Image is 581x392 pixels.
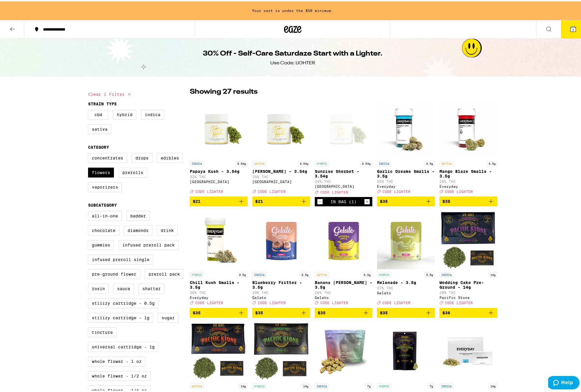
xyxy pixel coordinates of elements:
p: 29% THC [252,289,310,293]
label: Sativa [88,123,111,133]
span: $35 [318,309,326,314]
a: Open page for Papaya Kush - 3.54g from Stone Road [190,98,248,195]
p: SATIVA [439,159,453,165]
img: Everyday - Garlic Dreams Smalls - 3.5g [377,98,435,157]
button: Add to bag [190,306,248,316]
div: Pacific Stone [439,294,497,298]
label: Badder [126,210,150,219]
span: CODE LIGHTER [320,189,348,193]
span: $21 [255,198,263,202]
button: Add to bag [190,195,248,205]
label: Gummies [88,239,114,249]
div: Gelato [252,294,310,298]
img: Everyday - Grape Ape Pre-Ground - 14g [439,321,497,379]
div: [GEOGRAPHIC_DATA] [252,178,310,182]
label: Flowers [88,166,114,176]
p: INDICA [190,159,204,165]
p: HYBRID [190,271,204,276]
p: [PERSON_NAME] - 3.54g [252,168,310,172]
p: 3.5g [487,159,497,165]
img: Everyday - Chill Kush Smalls - 3.5g [190,210,248,268]
label: Vaporizers [88,181,122,191]
legend: Subcategory [88,201,117,206]
label: Edibles [157,152,183,162]
p: 3.5g [424,159,435,165]
span: $36 [442,309,450,314]
p: 35% THC [377,178,435,182]
img: Gelato - Banana Runtz - 3.5g [315,210,373,268]
span: $35 [380,198,388,202]
button: Clear 1 filter [88,86,133,100]
a: Open page for Blueberry Fritter - 3.5g from Gelato [252,210,310,306]
label: Preroll Pack [145,268,184,278]
label: Concentrates [88,152,127,162]
img: Gelato - Melonade - 3.5g [377,210,435,268]
p: 14g [489,271,497,276]
label: Rosin [88,282,109,292]
p: Garlic Dreams Smalls - 3.5g [377,168,435,177]
span: CODE LIGHTER [445,188,473,192]
p: HYBRID [315,159,329,165]
span: CODE LIGHTER [445,300,473,304]
p: Chill Kush Smalls - 3.5g [190,279,248,288]
p: 14g [489,382,497,387]
img: Pacific Stone - 805 Glue Pre-Ground - 14g [252,321,310,379]
span: CODE LIGHTER [195,188,223,192]
button: Add to bag [439,306,497,316]
p: SATIVA [315,271,329,276]
label: Prerolls [119,166,147,176]
p: HYBRID [377,271,391,276]
div: [GEOGRAPHIC_DATA] [315,183,373,187]
span: $35 [193,309,201,314]
p: 26% THC [439,178,497,182]
p: 3.5g [237,271,248,276]
p: 3.5g [362,271,372,276]
p: Sunrise Sherbet - 3.54g [315,168,373,177]
button: Decrement [317,197,323,203]
p: Melonade - 3.5g [377,279,435,283]
span: $35 [442,198,450,202]
label: Infused Preroll Single [88,253,153,263]
p: INDICA [315,382,329,387]
div: [GEOGRAPHIC_DATA] [190,178,248,182]
div: Everyday [439,183,497,187]
p: 20% THC [439,289,497,293]
a: Open page for Lemon Jack - 3.54g from Stone Road [252,98,310,195]
a: Open page for Banana Runtz - 3.5g from Gelato [315,210,373,306]
a: Open page for Wedding Cake Pre-Ground - 14g from Pacific Stone [439,210,497,306]
div: Everyday [190,294,248,298]
span: CODE LIGHTER [195,300,223,304]
img: Pacific Stone - Blue Dream Pre-Ground - 14g [190,321,248,379]
p: 30% THC [190,289,248,293]
label: STIIIZY Cartridge - 1g [88,311,153,321]
div: Gelato [377,290,435,293]
span: CODE LIGHTER [382,300,410,304]
span: CODE LIGHTER [258,188,286,192]
img: Everyday - Mango Blaze Smalls - 3.5g [439,98,497,157]
img: Stone Road - Papaya Kush - 3.54g [190,98,248,157]
p: SATIVA [190,382,204,387]
p: 3.5g [300,271,310,276]
label: Hybrid [113,108,136,118]
img: Stone Road - Lemon Jack - 3.54g [252,98,310,157]
span: $35 [380,309,388,314]
p: 3.54g [235,159,248,165]
p: INDICA [439,271,453,276]
label: CBD [88,108,108,118]
a: Open page for Chill Kush Smalls - 3.5g from Everyday [190,210,248,306]
p: Showing 27 results [190,86,258,95]
button: Add to bag [439,195,497,205]
p: Blueberry Fritter - 3.5g [252,279,310,288]
button: Increment [364,197,370,203]
legend: Category [88,143,109,148]
label: Pre-ground Flower [88,268,140,278]
div: Gelato [315,294,373,298]
label: Whole Flower - 1 oz [88,355,145,365]
label: Drops [132,152,152,162]
p: 14g [301,382,310,387]
label: Tincture [88,326,117,336]
p: HYBRID [377,382,391,387]
p: 27% THC [377,285,435,288]
p: Wedding Cake Pre-Ground - 14g [439,279,497,288]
